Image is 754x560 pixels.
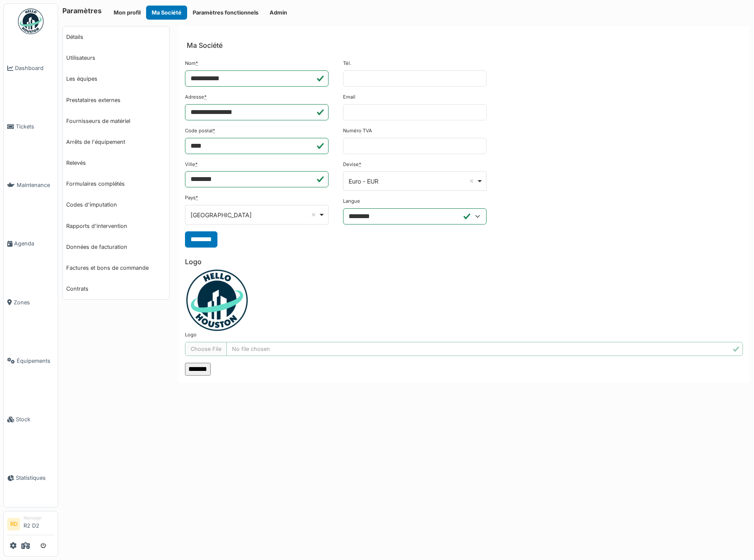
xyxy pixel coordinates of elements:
label: Email [343,93,355,101]
label: Tél. [343,60,351,67]
span: Stock [16,415,54,423]
a: Détails [63,26,169,47]
a: Tickets [4,97,58,156]
h6: Paramètres [62,7,102,15]
label: Code postal [185,127,215,134]
label: Adresse [185,93,207,101]
h6: Logo [185,258,743,266]
span: Agenda [14,239,54,248]
button: Remove item: 'BE' [309,210,318,219]
abbr: Requis [195,161,198,167]
a: Zones [4,273,58,332]
a: Fournisseurs de matériel [63,111,169,131]
a: Agenda [4,214,58,273]
a: RD ManagerR2 D2 [7,515,54,535]
a: Arrêts de l'équipement [63,131,169,152]
label: Logo [185,331,197,338]
label: Nom [185,60,198,67]
span: Zones [14,298,54,306]
li: RD [7,518,20,531]
button: Remove item: 'EUR' [467,177,476,185]
div: Manager [23,515,54,521]
abbr: Requis [204,94,207,100]
a: Stock [4,390,58,449]
div: [GEOGRAPHIC_DATA] [191,210,318,219]
div: Euro - EUR [349,177,476,186]
label: Devise [343,161,361,168]
span: Équipements [17,357,54,365]
img: 7c8bvjfeu1brgtr1swx4ies59ccs [185,269,249,331]
a: Les équipes [63,68,169,89]
a: Rapports d'intervention [63,216,169,236]
abbr: Requis [213,128,215,134]
a: Prestataires externes [63,90,169,111]
abbr: Requis [196,60,198,66]
a: Statistiques [4,449,58,507]
label: Numéro TVA [343,127,372,134]
a: Utilisateurs [63,47,169,68]
button: Paramètres fonctionnels [187,6,264,20]
a: Contrats [63,278,169,299]
button: Mon profil [108,6,146,20]
a: Factures et bons de commande [63,257,169,278]
a: Codes d'imputation [63,194,169,215]
h6: Ma Société [187,41,223,50]
li: R2 D2 [23,515,54,533]
button: Ma Société [146,6,187,20]
abbr: Requis [196,195,198,201]
a: Formulaires complétés [63,173,169,194]
a: Dashboard [4,39,58,97]
span: Statistiques [16,474,54,482]
a: Données de facturation [63,236,169,257]
label: Pays [185,194,198,201]
img: Badge_color-CXgf-gQk.svg [18,9,44,34]
span: Maintenance [17,181,54,189]
a: Relevés [63,152,169,173]
label: Langue [343,198,360,205]
a: Équipements [4,332,58,390]
label: Ville [185,161,198,168]
span: Tickets [16,122,54,131]
button: Admin [264,6,293,20]
a: Maintenance [4,156,58,214]
span: Dashboard [15,64,54,72]
abbr: Requis [359,161,361,167]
